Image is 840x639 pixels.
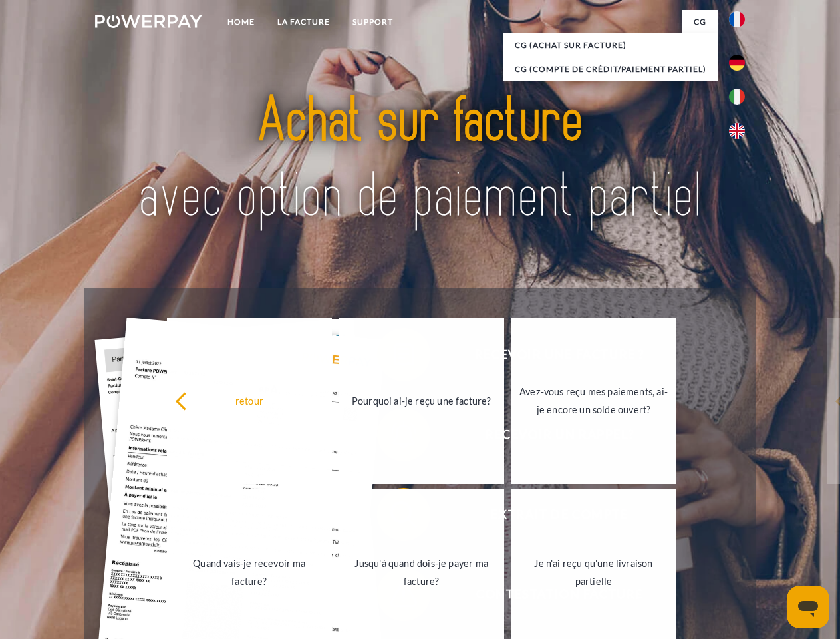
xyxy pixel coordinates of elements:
a: Avez-vous reçu mes paiements, ai-je encore un solde ouvert? [511,318,676,484]
div: Quand vais-je recevoir ma facture? [175,554,325,590]
img: it [729,89,745,105]
div: Avez-vous reçu mes paiements, ai-je encore un solde ouvert? [519,383,668,419]
img: de [729,55,745,71]
img: logo-powerpay-white.svg [95,15,202,28]
a: LA FACTURE [266,10,341,34]
a: CG (achat sur facture) [503,33,718,57]
div: Je n'ai reçu qu'une livraison partielle [519,554,668,590]
a: Support [341,10,404,34]
div: Pourquoi ai-je reçu une facture? [347,391,496,409]
div: Jusqu'à quand dois-je payer ma facture? [347,554,496,590]
img: title-powerpay_fr.svg [127,64,713,255]
a: CG (Compte de crédit/paiement partiel) [503,57,718,81]
img: fr [729,11,745,27]
div: retour [175,391,325,409]
a: Home [216,10,266,34]
img: en [729,123,745,139]
iframe: Bouton de lancement de la fenêtre de messagerie [787,586,829,628]
a: CG [682,10,718,34]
